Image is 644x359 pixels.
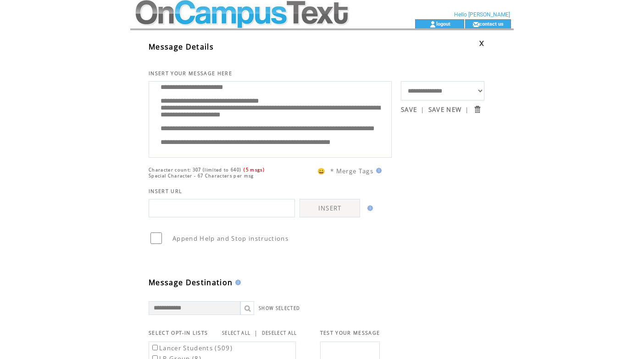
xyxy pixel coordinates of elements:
img: help.gif [373,168,382,173]
span: 😀 [317,167,326,175]
span: Special Character - 67 Characters per msg [149,173,254,179]
img: contact_us_icon.gif [472,21,479,28]
span: SELECT OPT-IN LISTS [149,330,208,336]
span: Message Details [149,42,214,52]
a: SAVE NEW [428,105,462,114]
span: | [254,329,258,337]
a: INSERT [300,199,360,217]
a: SELECT ALL [222,330,250,336]
span: Character count: 307 (limited to 640) [149,167,241,173]
a: SHOW SELECTED [259,305,300,311]
a: DESELECT ALL [262,330,297,336]
label: Lancer Students (509) [150,344,233,352]
span: INSERT YOUR MESSAGE HERE [149,70,232,77]
span: Append Help and Stop instructions [172,234,289,243]
span: INSERT URL [149,188,182,194]
span: TEST YOUR MESSAGE [320,330,380,336]
input: Submit [473,105,482,114]
span: Hello [PERSON_NAME] [454,11,510,18]
a: logout [436,21,450,27]
img: help.gif [233,280,241,285]
span: * Merge Tags [330,167,373,175]
span: Message Destination [149,277,233,287]
img: help.gif [365,205,373,211]
a: SAVE [401,105,417,114]
span: | [421,105,424,114]
span: | [465,105,469,114]
span: (5 msgs) [244,167,265,173]
a: contact us [479,21,504,27]
img: account_icon.gif [429,21,436,28]
input: Lancer Students (509) [152,345,158,350]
